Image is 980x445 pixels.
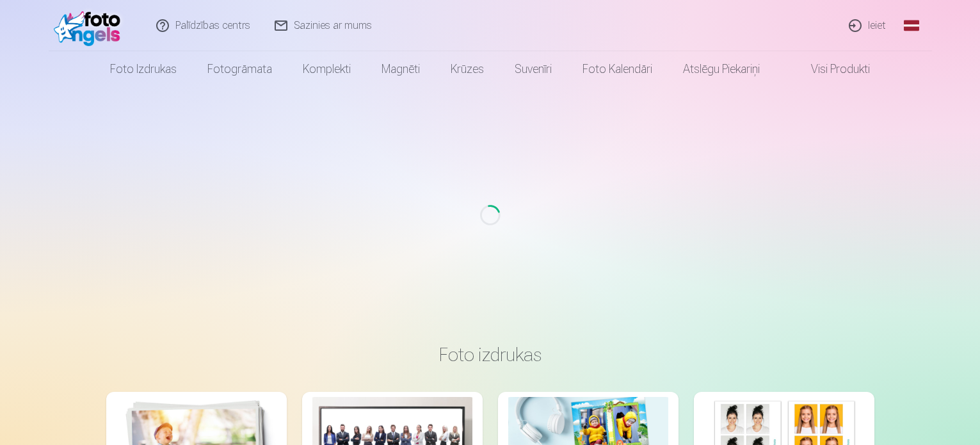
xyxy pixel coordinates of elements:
[116,343,864,366] h3: Foto izdrukas
[95,51,192,87] a: Foto izdrukas
[668,51,775,87] a: Atslēgu piekariņi
[366,51,435,87] a: Magnēti
[775,51,885,87] a: Visi produkti
[567,51,668,87] a: Foto kalendāri
[192,51,287,87] a: Fotogrāmata
[435,51,499,87] a: Krūzes
[54,5,127,46] img: /fa1
[287,51,366,87] a: Komplekti
[499,51,567,87] a: Suvenīri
